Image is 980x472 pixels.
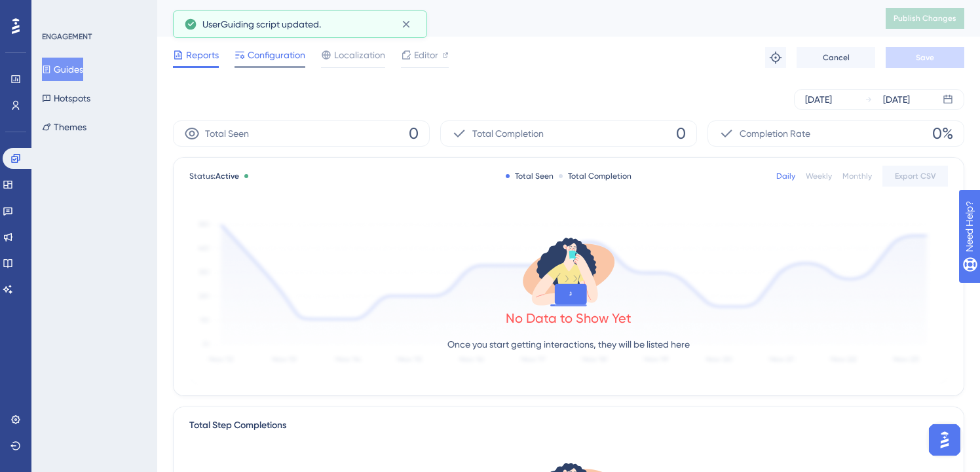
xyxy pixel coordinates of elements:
[886,8,964,29] button: Publish Changes
[823,52,850,63] span: Cancel
[414,47,438,63] span: Editor
[189,171,239,181] span: Status:
[559,171,631,181] div: Total Completion
[506,171,554,181] div: Total Seen
[334,47,385,63] span: Localization
[472,126,544,141] span: Total Completion
[42,58,83,81] button: Guides
[42,115,86,139] button: Themes
[916,52,934,63] span: Save
[205,126,249,141] span: Total Seen
[886,47,964,68] button: Save
[447,336,690,352] p: Once you start getting interactions, they will be listed here
[409,123,419,144] span: 0
[805,92,832,107] div: [DATE]
[202,16,321,32] span: UserGuiding script updated.
[895,171,936,181] span: Export CSV
[186,47,219,63] span: Reports
[506,309,631,327] div: No Data to Show Yet
[776,171,795,181] div: Daily
[248,47,305,63] span: Configuration
[883,92,910,107] div: [DATE]
[31,3,82,19] span: Need Help?
[42,86,90,110] button: Hotspots
[842,171,872,181] div: Monthly
[797,47,875,68] button: Cancel
[806,171,832,181] div: Weekly
[42,31,92,42] div: ENGAGEMENT
[676,123,686,144] span: 0
[173,9,853,27] div: Crunch Lite: Timed Pop Up - 10 minutes
[189,418,286,433] div: Total Step Completions
[740,126,810,141] span: Completion Rate
[932,123,953,144] span: 0%
[925,420,964,460] iframe: UserGuiding AI Assistant Launcher
[216,172,239,181] span: Active
[882,166,948,187] button: Export CSV
[894,13,956,24] span: Publish Changes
